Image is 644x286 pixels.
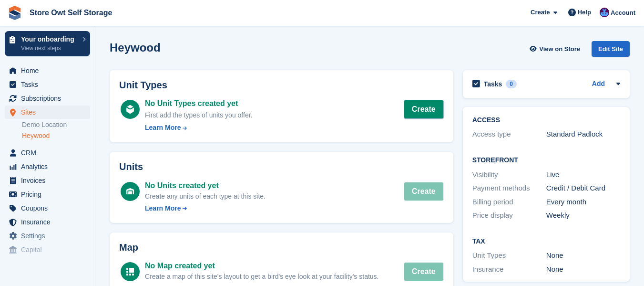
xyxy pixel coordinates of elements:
div: Insurance [472,264,546,275]
h2: Storefront [472,157,620,164]
a: menu [5,229,90,243]
div: Create any units of each type at this site. [145,191,266,201]
div: Visibility [472,169,546,180]
span: Tasks [21,78,78,91]
p: Your onboarding [21,36,78,42]
a: Create [404,100,444,119]
span: View on Store [539,44,580,54]
a: Learn More [145,123,252,133]
a: Demo Location [22,120,90,129]
div: Live [546,169,620,180]
h2: Tasks [484,80,502,88]
h2: Units [119,161,444,172]
a: Your onboarding View next steps [5,31,90,56]
a: Heywood [22,131,90,140]
span: Coupons [21,201,78,215]
span: Invoices [21,174,78,187]
div: Learn More [145,203,181,213]
a: menu [5,106,90,119]
h2: ACCESS [472,117,620,124]
div: Access type [472,129,546,140]
div: Weekly [546,210,620,221]
div: None [546,250,620,261]
div: Standard Padlock [546,129,620,140]
span: Account [611,8,635,18]
a: menu [5,188,90,201]
div: Learn More [145,123,181,133]
h2: Tax [472,238,620,245]
div: None [546,264,620,275]
a: menu [5,243,90,256]
a: Edit Site [592,41,630,61]
div: Every month [546,197,620,208]
img: map-icn-white-8b231986280072e83805622d3debb4903e2986e43859118e7b4002611c8ef794.svg [126,268,134,275]
div: Create a map of this site's layout to get a bird's eye look at your facility's status. [145,272,378,282]
div: Payment methods [472,183,546,194]
div: No Unit Types created yet [145,98,252,109]
img: unit-icn-white-d235c252c4782ee186a2df4c2286ac11bc0d7b43c5caf8ab1da4ff888f7e7cf9.svg [126,188,134,195]
span: Capital [21,243,78,256]
div: No Units created yet [145,180,266,191]
span: Pricing [21,188,78,201]
span: Home [21,64,78,77]
a: menu [5,146,90,159]
span: Sites [21,106,78,119]
button: Create [404,262,444,281]
a: Add [592,79,605,90]
span: Subscriptions [21,92,78,105]
a: menu [5,215,90,229]
span: Analytics [21,160,78,173]
span: CRM [21,146,78,159]
div: Billing period [472,197,546,208]
h2: Heywood [110,41,161,54]
img: unit-type-icn-white-16d13ffa02960716e5f9c6ef3da9be9de4fcf26b26518e163466bdfb0a71253c.svg [126,105,134,114]
h2: Map [119,242,444,253]
a: menu [5,201,90,215]
a: menu [5,160,90,173]
div: Credit / Debit Card [546,183,620,194]
img: stora-icon-8386f47178a22dfd0bd8f6a31ec36ba5ce8667c1dd55bd0f319d3a0aa187defe.svg [8,6,22,20]
p: View next steps [21,44,78,53]
div: 0 [506,80,517,88]
span: First add the types of units you offer. [145,111,252,119]
h2: Unit Types [119,80,444,91]
div: No Map created yet [145,260,378,272]
a: Store Owt Self Storage [26,5,116,21]
div: Edit Site [592,41,630,57]
button: Create [404,182,444,201]
a: menu [5,92,90,105]
a: View on Store [528,41,584,57]
div: Unit Types [472,250,546,261]
span: Settings [21,229,78,243]
a: menu [5,64,90,77]
span: Help [578,8,591,17]
span: Insurance [21,215,78,229]
span: Create [531,8,550,17]
a: Learn More [145,203,266,213]
a: menu [5,174,90,187]
div: Price display [472,210,546,221]
img: Andrew Omeltschenko [600,8,609,17]
a: menu [5,78,90,91]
